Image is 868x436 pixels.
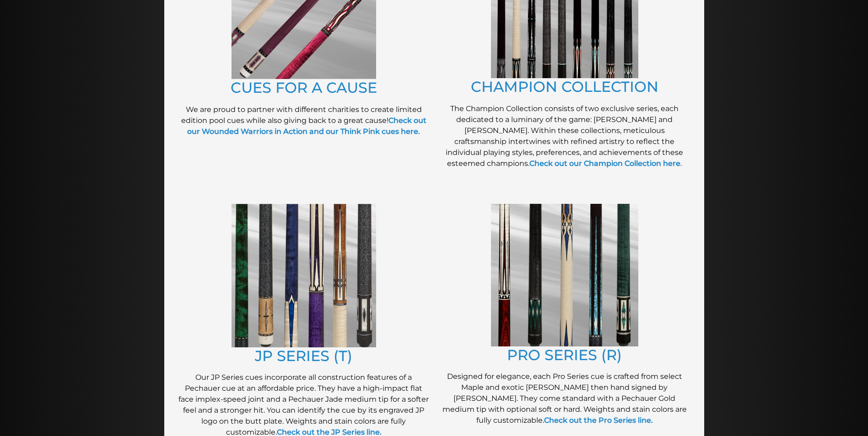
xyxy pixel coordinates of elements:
a: CUES FOR A CAUSE [231,79,377,96]
a: JP SERIES (T) [255,347,352,365]
p: The Champion Collection consists of two exclusive series, each dedicated to a luminary of the gam... [439,103,690,169]
p: Designed for elegance, each Pro Series cue is crafted from select Maple and exotic [PERSON_NAME] ... [439,371,690,426]
a: CHAMPION COLLECTION [471,78,658,96]
a: Check out our Wounded Warriors in Action and our Think Pink cues here. [187,116,426,136]
p: We are proud to partner with different charities to create limited edition pool cues while also g... [178,104,430,137]
a: Check out the Pro Series line. [544,416,653,425]
a: Check out our Champion Collection here [529,159,680,168]
a: PRO SERIES (R) [507,346,622,364]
